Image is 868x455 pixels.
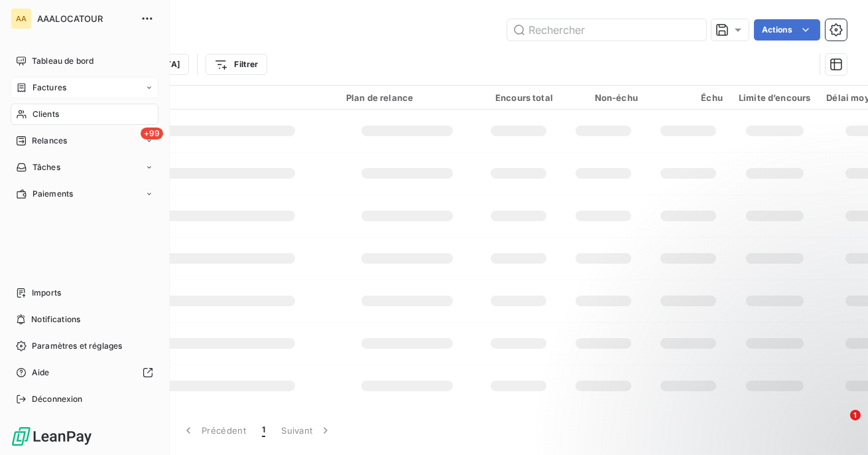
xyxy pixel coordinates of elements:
span: +99 [141,128,163,139]
span: Paiements [32,188,73,200]
a: Aide [11,362,158,383]
img: Logo LeanPay [11,426,93,447]
iframe: Intercom notifications message [603,326,868,419]
button: Suivant [273,416,340,444]
span: Tableau de bord [32,55,93,67]
div: Échu [654,92,723,103]
div: Encours total [484,92,553,103]
span: Déconnexion [32,393,83,405]
div: Non-échu [569,92,638,103]
span: 1 [262,424,265,437]
div: Limite d’encours [739,92,810,103]
span: 1 [850,410,861,420]
span: Notifications [31,314,80,325]
span: Aide [32,367,50,379]
div: Plan de relance [346,92,468,103]
input: Rechercher [507,19,706,41]
span: Paramètres et réglages [32,340,122,352]
span: Clients [32,108,59,120]
span: Imports [32,287,61,299]
span: Factures [32,82,66,94]
button: Actions [754,19,820,41]
button: Précédent [174,416,254,444]
span: Relances [32,135,67,147]
button: Filtrer [206,54,267,75]
span: AAALOCATOUR [37,13,133,24]
button: 1 [254,416,273,444]
iframe: Intercom live chat [823,410,855,442]
span: Tâches [32,161,60,173]
div: AA [11,8,32,29]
